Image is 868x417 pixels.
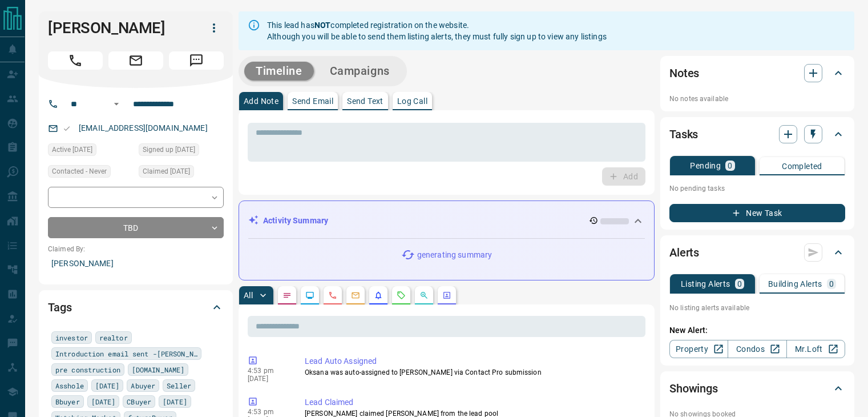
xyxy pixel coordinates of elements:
span: Asshole [55,380,84,391]
p: New Alert: [669,324,845,336]
span: Message [169,51,224,70]
p: All [244,291,253,299]
p: No listing alerts available [669,303,845,313]
p: Activity Summary [263,215,328,227]
div: Sat Aug 16 2025 [48,143,133,159]
span: realtor [99,332,128,343]
svg: Calls [328,291,337,300]
div: Showings [669,375,845,402]
p: generating summary [417,249,492,261]
a: Property [669,340,728,358]
svg: Emails [351,291,360,300]
div: Sat Aug 16 2025 [139,165,224,181]
span: investor [55,332,88,343]
span: Claimed [DATE] [143,166,190,177]
span: Contacted - Never [52,166,107,177]
button: Timeline [244,62,314,81]
strong: NOT [314,21,330,30]
h2: Tags [48,298,71,316]
p: 0 [737,280,742,288]
h2: Tasks [669,125,698,143]
a: Condos [728,340,786,358]
span: Introduction email sent -[PERSON_NAME] [55,348,197,359]
span: Seller [167,380,191,391]
p: Lead Claimed [305,396,641,408]
span: CBuyer [127,396,151,407]
p: Listing Alerts [681,280,730,288]
p: Lead Auto Assigned [305,355,641,367]
div: Notes [669,59,845,87]
h2: Showings [669,379,718,398]
button: Campaigns [318,62,401,81]
p: Pending [690,162,721,170]
p: 4:53 pm [248,408,288,416]
svg: Opportunities [419,291,429,300]
p: No notes available [669,94,845,104]
svg: Lead Browsing Activity [305,291,314,300]
p: Send Email [292,97,333,105]
p: [PERSON_NAME] [48,254,224,273]
span: pre construction [55,364,120,375]
svg: Notes [282,291,292,300]
svg: Agent Actions [442,291,451,300]
p: 4:53 pm [248,367,288,375]
h1: [PERSON_NAME] [48,19,187,37]
button: Open [110,97,123,111]
svg: Requests [397,291,406,300]
div: This lead has completed registration on the website. Although you will be able to send them listi... [267,15,607,47]
span: Bbuyer [55,396,80,407]
a: Mr.Loft [786,340,845,358]
div: Tasks [669,121,845,148]
span: [DATE] [95,380,120,391]
span: [DOMAIN_NAME] [132,364,184,375]
h2: Notes [669,64,699,82]
span: Abuyer [131,380,155,391]
p: Add Note [244,97,278,105]
p: Completed [782,162,822,170]
p: Oksana was auto-assigned to [PERSON_NAME] via Contact Pro submission [305,367,641,378]
div: TBD [48,217,224,238]
p: [DATE] [248,375,288,383]
p: 0 [829,280,834,288]
p: 0 [728,162,732,170]
p: Claimed By: [48,244,224,254]
p: Send Text [347,97,383,105]
div: Activity Summary [248,210,645,231]
span: Call [48,51,103,70]
p: Building Alerts [768,280,822,288]
span: [DATE] [163,396,187,407]
span: Active [DATE] [52,144,92,155]
p: No pending tasks [669,180,845,197]
p: Log Call [397,97,427,105]
span: Email [108,51,163,70]
div: Alerts [669,239,845,266]
span: Signed up [DATE] [143,144,195,155]
div: Sat Jan 29 2022 [139,143,224,159]
h2: Alerts [669,243,699,262]
button: New Task [669,204,845,222]
svg: Email Valid [63,125,71,133]
a: [EMAIL_ADDRESS][DOMAIN_NAME] [79,123,208,133]
span: [DATE] [91,396,116,407]
svg: Listing Alerts [374,291,383,300]
div: Tags [48,294,224,321]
